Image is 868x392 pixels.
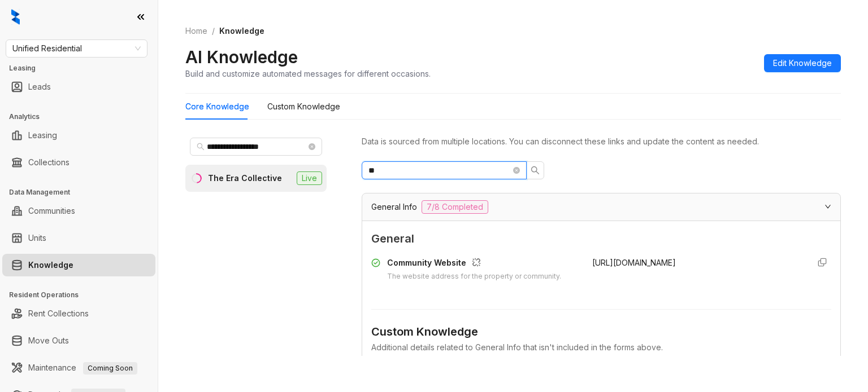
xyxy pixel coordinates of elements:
[513,167,520,174] span: close-circle
[9,187,158,197] h3: Data Management
[2,356,155,379] li: Maintenance
[371,323,831,341] div: Custom Knowledge
[371,201,417,213] span: General Info
[83,362,137,375] span: Coming Soon
[371,230,831,248] span: General
[2,254,155,276] li: Knowledge
[309,143,315,150] span: close-circle
[28,151,70,174] a: Collections
[362,135,841,148] div: Data is sourced from multiple locations. You can disconnect these links and update the content as...
[28,227,46,249] a: Units
[764,54,841,72] button: Edit Knowledge
[12,40,141,57] span: Unified Residential
[197,143,205,151] span: search
[773,57,832,69] span: Edit Knowledge
[9,112,158,122] h3: Analytics
[185,46,298,68] h2: AI Knowledge
[387,271,561,282] div: The website address for the property or community.
[185,100,249,113] div: Core Knowledge
[208,172,282,184] div: The Era Collective
[28,329,69,352] a: Move Outs
[2,329,155,352] li: Move Outs
[2,227,155,249] li: Units
[212,25,215,37] li: /
[2,302,155,325] li: Rent Collections
[28,302,89,325] a: Rent Collections
[28,76,51,98] a: Leads
[371,341,831,354] div: Additional details related to General Info that isn't included in the forms above.
[422,200,488,214] span: 7/8 Completed
[219,26,264,36] span: Knowledge
[28,124,57,147] a: Leasing
[2,124,155,147] li: Leasing
[267,100,340,113] div: Custom Knowledge
[183,25,210,37] a: Home
[824,203,831,210] span: expanded
[11,9,20,25] img: logo
[2,76,155,98] li: Leads
[2,151,155,174] li: Collections
[2,200,155,222] li: Communities
[531,166,540,175] span: search
[362,193,840,221] div: General Info7/8 Completed
[297,171,322,185] span: Live
[9,290,158,300] h3: Resident Operations
[185,68,431,80] div: Build and customize automated messages for different occasions.
[592,258,676,267] span: [URL][DOMAIN_NAME]
[28,200,75,222] a: Communities
[28,254,73,276] a: Knowledge
[387,257,561,271] div: Community Website
[9,63,158,73] h3: Leasing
